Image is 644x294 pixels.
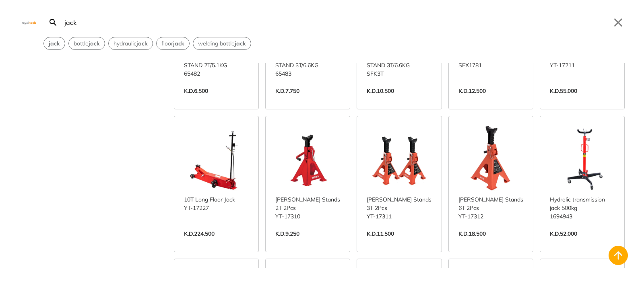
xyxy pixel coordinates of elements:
[609,246,628,265] button: Back to top
[43,37,65,50] div: Suggestion: jack
[235,40,246,47] strong: jack
[198,39,246,48] span: welding bottle
[68,37,105,50] div: Suggestion: bottle jack
[156,37,190,50] div: Suggestion: floor jack
[89,40,100,47] strong: jack
[173,40,184,47] strong: jack
[69,37,105,49] button: Select suggestion: bottle jack
[19,21,39,24] img: Close
[49,40,60,47] strong: jack
[612,16,625,29] button: Close
[108,37,153,50] div: Suggestion: hydraulic jack
[193,37,251,49] button: Select suggestion: welding bottle jack
[44,37,65,49] button: Select suggestion: jack
[109,37,153,49] button: Select suggestion: hydraulic jack
[114,39,148,48] span: hydraulic
[157,37,189,49] button: Select suggestion: floor jack
[161,39,184,48] span: floor
[612,249,625,262] svg: Back to top
[136,40,148,47] strong: jack
[63,13,607,32] input: Search…
[193,37,251,50] div: Suggestion: welding bottle jack
[48,18,58,27] svg: Search
[74,39,100,48] span: bottle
